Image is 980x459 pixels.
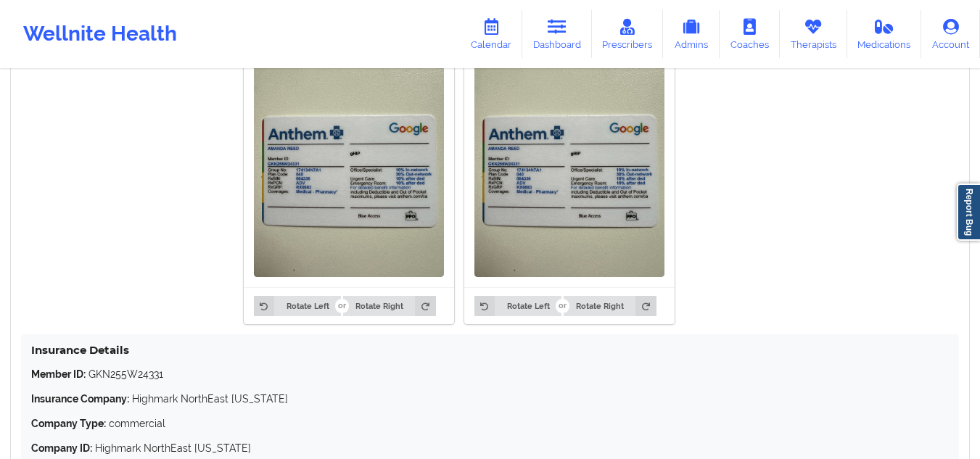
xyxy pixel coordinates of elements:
a: Coaches [720,10,780,58]
a: Report Bug [957,183,980,241]
a: Prescribers [592,10,664,58]
button: Rotate Right [343,296,435,316]
button: Rotate Left [254,296,341,316]
a: Account [921,10,980,58]
strong: Company Type: [31,418,106,429]
a: Medications [847,10,922,58]
strong: Member ID: [31,368,86,380]
a: Therapists [780,10,847,58]
strong: Insurance Company: [31,393,129,405]
p: GKN255W24331 [31,367,949,381]
button: Rotate Left [474,296,561,316]
h4: Insurance Details [31,343,949,357]
a: Admins [663,10,720,58]
img: Amanda DiPietro [254,24,444,277]
strong: Company ID: [31,442,92,454]
p: commercial [31,416,949,431]
img: Amanda DiPietro [474,24,664,277]
p: Highmark NorthEast [US_STATE] [31,392,949,406]
p: Highmark NorthEast [US_STATE] [31,441,949,455]
button: Rotate Right [564,296,656,316]
a: Calendar [460,10,522,58]
a: Dashboard [522,10,592,58]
